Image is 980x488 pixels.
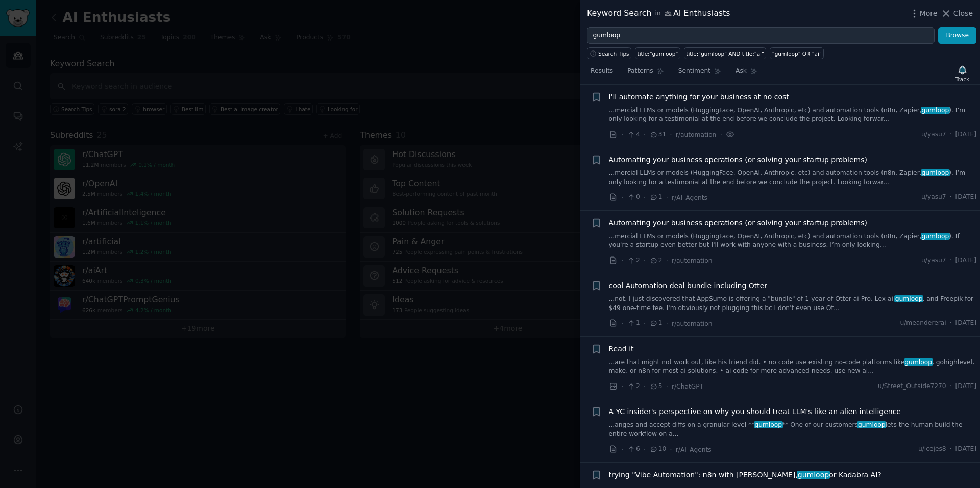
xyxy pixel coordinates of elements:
span: r/ChatGPT [672,383,703,390]
span: gumloop [857,421,886,428]
span: u/Street_Outside7270 [878,382,946,391]
span: Patterns [627,67,653,76]
span: [DATE] [955,130,976,139]
span: · [644,192,646,203]
div: "gumloop" OR "ai" [772,50,822,57]
a: Read it [609,344,634,354]
span: · [644,318,646,329]
span: · [644,381,646,392]
button: Search Tips [587,47,631,59]
span: 2 [627,256,640,265]
a: Results [587,63,617,84]
a: ...mercial LLMs or models (HuggingFace, OpenAI, Anthropic, etc) and automation tools (n8n, Zapier... [609,232,977,250]
span: r/automation [672,320,713,327]
span: r/AI_Agents [676,446,712,453]
span: 2 [627,382,640,391]
span: · [621,255,623,266]
button: More [909,8,938,19]
span: · [644,255,646,266]
a: Ask [732,63,761,84]
span: [DATE] [955,256,976,265]
span: u/yasu7 [921,130,946,139]
span: 0 [627,193,640,202]
span: [DATE] [955,319,976,328]
span: 1 [649,193,662,202]
span: r/AI_Agents [672,194,707,201]
span: · [950,130,952,139]
span: · [666,192,668,203]
span: · [720,129,722,140]
span: · [950,445,952,454]
span: · [666,381,668,392]
a: I'll automate anything for your business at no cost [609,92,789,102]
input: Try a keyword related to your business [587,27,935,44]
span: · [950,193,952,202]
a: ...mercial LLMs or models (HuggingFace, OpenAI, Anthropic, etc) and automation tools (n8n, Zapier... [609,106,977,124]
span: gumloop [921,107,950,114]
span: trying "Vibe Automation": n8n with [PERSON_NAME], or Kadabra AI? [609,470,881,480]
a: title:"gumloop" [635,47,680,59]
span: 2 [649,256,662,265]
span: Search Tips [598,50,629,57]
a: ...not. I just discovered that AppSumo is offering a "bundle" of 1-year of Otter ai Pro, Lex ai,g... [609,295,977,313]
a: trying "Vibe Automation": n8n with [PERSON_NAME],gumloopor Kadabra AI? [609,470,881,480]
span: 31 [649,130,666,139]
span: Ask [736,67,747,76]
span: in [655,9,660,18]
a: title:"gumloop" AND title:"ai" [684,47,767,59]
span: gumloop [904,358,933,366]
span: [DATE] [955,193,976,202]
a: Patterns [624,63,667,84]
span: Sentiment [678,67,710,76]
span: 5 [649,382,662,391]
span: u/meandererai [900,319,946,328]
span: gumloop [894,295,923,302]
span: · [670,444,672,455]
span: 1 [627,319,640,328]
span: gumloop [754,421,783,428]
span: Results [591,67,613,76]
a: A YC insider's perspective on why you should treat LLM's like an alien intelligence [609,406,901,417]
button: Track [952,63,973,84]
a: "gumloop" OR "ai" [770,47,824,59]
a: ...mercial LLMs or models (HuggingFace, OpenAI, Anthropic, etc) and automation tools (n8n, Zapier... [609,169,977,187]
span: More [920,8,938,19]
div: Track [955,75,969,83]
span: · [644,129,646,140]
span: 4 [627,130,640,139]
button: Close [941,8,973,19]
span: · [666,318,668,329]
span: gumloop [921,233,950,240]
span: · [644,444,646,455]
span: · [621,192,623,203]
div: Keyword Search AI Enthusiasts [587,7,730,20]
span: u/yasu7 [921,256,946,265]
span: gumloop [921,169,950,176]
span: · [666,255,668,266]
span: · [621,318,623,329]
a: Sentiment [675,63,725,84]
span: u/icejes8 [918,445,946,454]
span: · [950,256,952,265]
span: 6 [627,445,640,454]
a: cool Automation deal bundle including Otter [609,280,768,291]
button: Browse [938,27,976,44]
span: 10 [649,445,666,454]
span: [DATE] [955,382,976,391]
span: r/automation [676,131,717,138]
span: · [621,381,623,392]
div: title:"gumloop" [638,50,678,57]
span: [DATE] [955,445,976,454]
a: Automating your business operations (or solving your startup problems) [609,218,867,228]
a: Automating your business operations (or solving your startup problems) [609,155,867,165]
a: ...are that might not work out, like his friend did. • no code use existing no-code platforms lik... [609,358,977,376]
span: · [670,129,672,140]
span: gumloop [797,471,830,479]
span: u/yasu7 [921,193,946,202]
span: · [950,382,952,391]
